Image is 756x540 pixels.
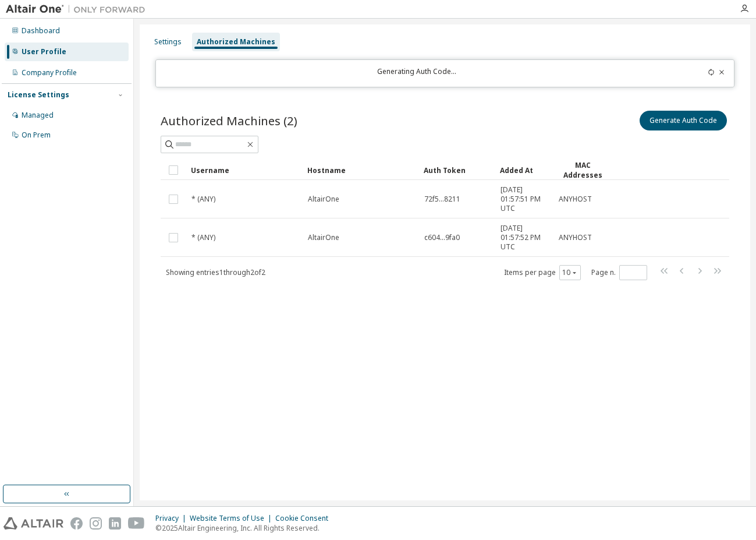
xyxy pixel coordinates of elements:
div: Auth Token [424,161,491,179]
span: Page n. [591,265,647,280]
div: Cookie Consent [275,514,335,523]
span: c604...9fa0 [424,233,460,242]
div: Website Terms of Use [190,514,275,523]
div: Managed [22,111,54,120]
div: Company Profile [22,68,77,77]
div: Hostname [307,161,414,179]
span: 72f5...8211 [424,195,460,204]
img: Altair One [6,3,151,15]
span: Authorized Machines (2) [161,112,297,129]
button: 10 [562,268,578,277]
span: ANYHOST [559,195,592,204]
img: youtube.svg [128,517,145,530]
div: Authorized Machines [197,37,275,47]
div: Username [191,161,298,179]
div: Settings [154,37,182,47]
span: ANYHOST [559,233,592,242]
img: facebook.svg [70,517,83,530]
div: Generating Auth Code... [163,67,670,80]
span: AltairOne [308,195,339,204]
span: AltairOne [308,233,339,242]
button: Generate Auth Code [640,111,727,130]
div: MAC Addresses [558,160,607,180]
span: [DATE] 01:57:52 PM UTC [501,224,548,252]
span: Showing entries 1 through 2 of 2 [166,267,265,277]
span: [DATE] 01:57:51 PM UTC [501,185,548,213]
div: License Settings [8,90,69,100]
div: Added At [500,161,549,179]
span: * (ANY) [191,233,215,242]
p: © 2025 Altair Engineering, Inc. All Rights Reserved. [155,523,335,533]
div: Dashboard [22,26,60,36]
span: Items per page [504,265,581,280]
div: On Prem [22,130,51,140]
span: * (ANY) [191,195,215,204]
div: Privacy [155,514,190,523]
img: altair_logo.svg [3,517,63,530]
div: User Profile [22,47,66,57]
img: instagram.svg [90,517,102,530]
img: linkedin.svg [109,517,121,530]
